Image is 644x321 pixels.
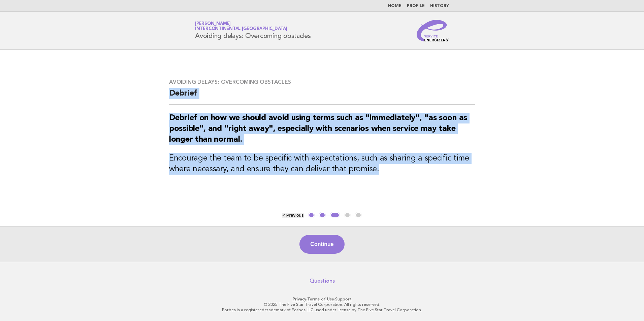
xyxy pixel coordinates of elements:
img: Service Energizers [417,20,449,41]
a: History [430,4,449,8]
strong: Debrief on how we should avoid using terms such as "immediately", "as soon as possible", and "rig... [169,114,467,144]
button: 1 [308,212,315,219]
h3: Avoiding delays: Overcoming obstacles [169,79,475,85]
a: [PERSON_NAME]InterContinental [GEOGRAPHIC_DATA] [195,22,287,31]
button: 3 [330,212,340,219]
span: InterContinental [GEOGRAPHIC_DATA] [195,27,287,31]
a: Terms of Use [307,297,334,301]
h1: Avoiding delays: Overcoming obstacles [195,22,311,39]
h3: Encourage the team to be specific with expectations, such as sharing a specific time where necess... [169,153,475,175]
p: · · [116,296,528,302]
a: Home [388,4,401,8]
p: Forbes is a registered trademark of Forbes LLC used under license by The Five Star Travel Corpora... [116,307,528,313]
button: 2 [319,212,326,219]
h2: Debrief [169,88,475,105]
a: Profile [407,4,425,8]
a: Privacy [293,297,306,301]
button: Continue [299,235,344,254]
button: < Previous [282,213,303,218]
p: © 2025 The Five Star Travel Corporation. All rights reserved. [116,302,528,307]
a: Questions [310,278,335,284]
a: Support [335,297,352,301]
